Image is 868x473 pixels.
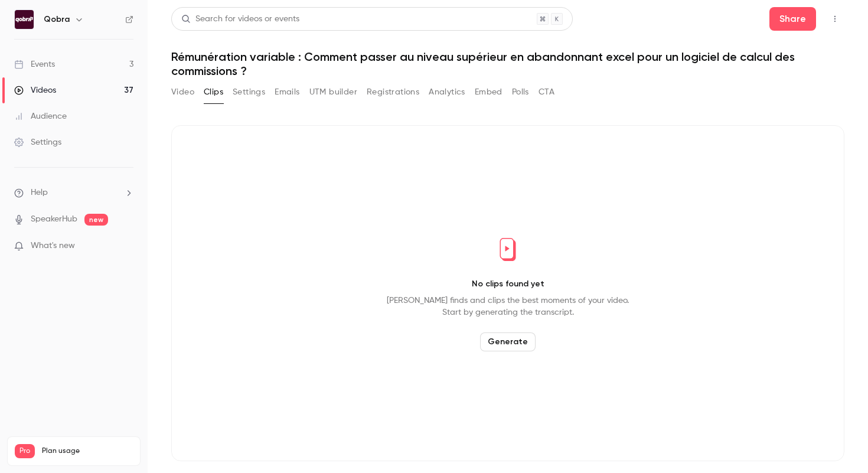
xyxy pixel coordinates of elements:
span: Plan usage [42,446,133,456]
h1: Rémunération variable : Comment passer au niveau supérieur en abandonnant excel pour un logiciel ... [171,50,844,78]
a: SpeakerHub [31,213,77,226]
p: [PERSON_NAME] finds and clips the best moments of your video. Start by generating the transcript. [387,295,629,318]
button: Embed [475,83,502,102]
button: Analytics [429,83,465,102]
div: Videos [14,84,56,96]
button: Polls [512,83,529,102]
button: Video [171,83,194,102]
span: What's new [31,240,75,252]
button: Settings [233,83,265,102]
div: Events [14,58,55,70]
h6: Qobra [44,14,70,25]
button: CTA [539,83,554,102]
button: Clips [204,83,223,102]
button: Generate [480,332,536,351]
p: No clips found yet [472,278,544,290]
button: Top Bar Actions [825,9,844,28]
button: UTM builder [309,83,357,102]
span: Pro [15,444,35,458]
div: Audience [14,110,67,122]
div: Search for videos or events [181,13,299,25]
div: Settings [14,136,61,148]
button: Registrations [367,83,419,102]
li: help-dropdown-opener [14,187,133,199]
img: Qobra [15,10,34,29]
button: Emails [275,83,299,102]
span: Help [31,187,48,199]
span: new [84,214,108,226]
button: Share [769,7,816,31]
